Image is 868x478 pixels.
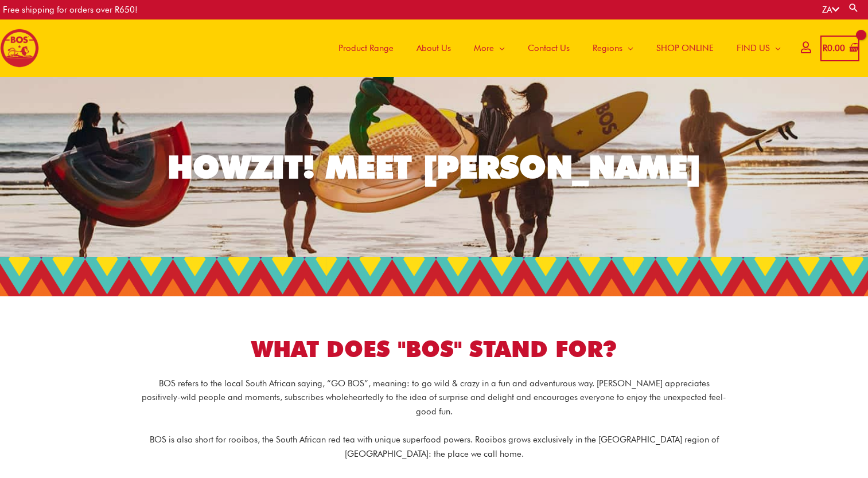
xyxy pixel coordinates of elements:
[656,31,714,65] span: SHOP ONLINE
[168,151,701,183] div: HOWZIT! MEET [PERSON_NAME]
[338,31,394,65] span: Product Range
[462,19,516,77] a: More
[327,19,405,77] a: Product Range
[516,19,581,77] a: Contact Us
[581,19,645,77] a: Regions
[823,43,845,53] bdi: 0.00
[474,31,494,65] span: More
[142,433,727,461] p: BOS is also short for rooibos, the South African red tea with unique superfood powers. Rooibos gr...
[528,31,570,65] span: Contact Us
[737,31,770,65] span: FIND US
[593,31,622,65] span: Regions
[823,43,827,53] span: R
[142,377,727,419] p: BOS refers to the local South African saying, “GO BOS”, meaning: to go wild & crazy in a fun and ...
[405,19,462,77] a: About Us
[645,19,725,77] a: SHOP ONLINE
[822,5,839,15] a: ZA
[417,31,451,65] span: About Us
[848,2,859,13] a: Search button
[318,19,792,77] nav: Site Navigation
[113,334,756,365] h1: WHAT DOES "BOS" STAND FOR?
[820,36,859,61] a: View Shopping Cart, empty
